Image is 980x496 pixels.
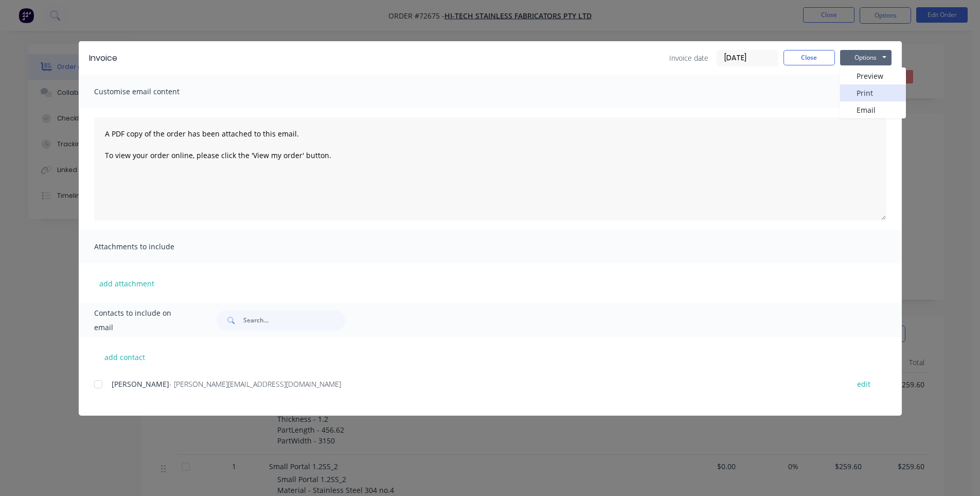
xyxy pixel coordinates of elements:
[669,53,708,63] span: Invoice date
[783,50,835,65] button: Close
[840,67,906,84] button: Preview
[94,117,886,220] textarea: A PDF copy of the order has been attached to this email. To view your order online, please click ...
[94,349,156,365] button: add contact
[89,52,117,64] div: Invoice
[169,379,341,389] span: - [PERSON_NAME][EMAIL_ADDRESS][DOMAIN_NAME]
[840,50,892,65] button: Options
[94,240,207,254] span: Attachments to include
[94,276,159,291] button: add attachment
[112,379,169,389] span: [PERSON_NAME]
[243,310,345,331] input: Search...
[840,84,906,101] button: Print
[94,306,191,335] span: Contacts to include on email
[851,377,877,391] button: edit
[840,101,906,118] button: Email
[94,84,207,99] span: Customise email content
